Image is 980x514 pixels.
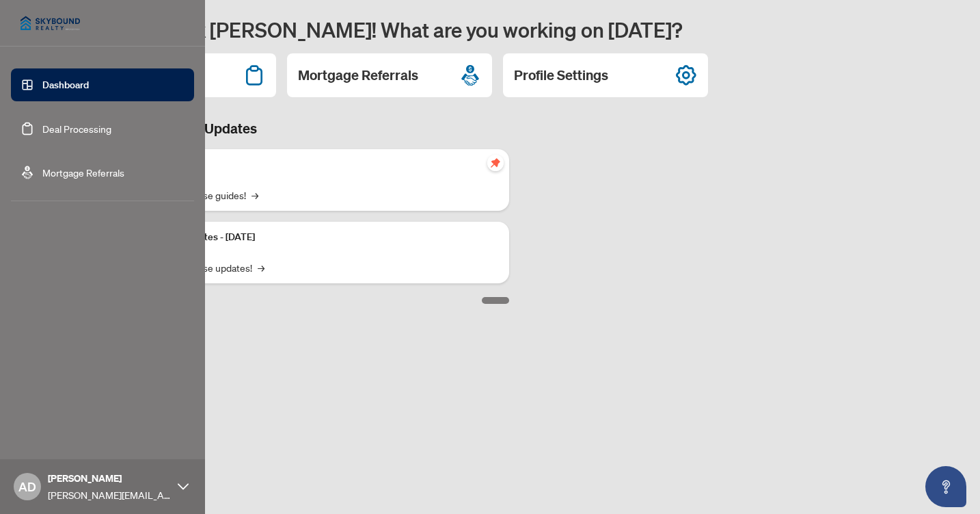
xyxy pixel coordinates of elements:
h3: Brokerage & Industry Updates [71,119,509,138]
span: pushpin [487,155,504,171]
a: Mortgage Referrals [42,166,124,179]
h1: Welcome back [PERSON_NAME]! What are you working on [DATE]? [71,16,964,42]
a: Dashboard [42,79,89,91]
p: Platform Updates - [DATE] [144,230,498,245]
h2: Profile Settings [514,66,608,85]
span: → [258,260,264,275]
a: Deal Processing [42,123,111,135]
span: [PERSON_NAME] [48,471,171,486]
span: AD [18,477,36,496]
span: [PERSON_NAME][EMAIL_ADDRESS][DOMAIN_NAME] [48,487,171,502]
img: logo [11,7,90,40]
span: → [251,188,258,203]
button: Open asap [925,466,966,507]
h2: Mortgage Referrals [298,66,418,85]
p: Self-Help [144,157,498,172]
